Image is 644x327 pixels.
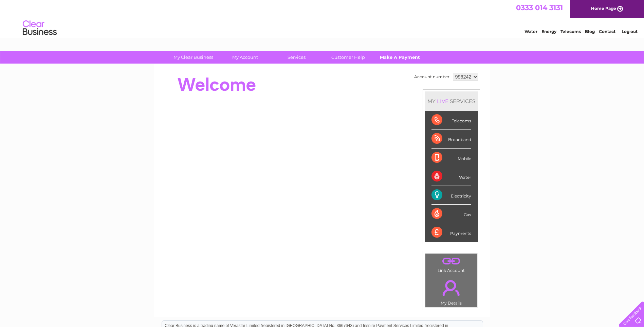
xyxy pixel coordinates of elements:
a: Make A Payment [372,51,428,64]
a: My Clear Business [165,51,221,64]
div: Broadband [431,130,471,148]
a: My Account [217,51,273,64]
a: Services [269,51,325,64]
a: . [427,276,476,300]
div: LIVE [436,98,450,104]
div: Electricity [431,186,471,205]
div: Payments [431,223,471,242]
a: Customer Help [320,51,376,64]
td: Account number [412,71,451,83]
img: logo.png [22,18,57,38]
div: Gas [431,205,471,223]
td: My Details [425,274,478,308]
td: Link Account [425,253,478,275]
a: Telecoms [560,29,581,34]
a: Water [525,29,537,34]
a: 0333 014 3131 [516,3,563,12]
a: Contact [599,29,615,34]
a: Blog [585,29,595,34]
div: Clear Business is a trading name of Verastar Limited (registered in [GEOGRAPHIC_DATA] No. 3667643... [162,4,483,33]
div: MY SERVICES [425,91,478,111]
div: Telecoms [431,111,471,130]
a: Energy [541,29,556,34]
a: . [427,255,476,267]
div: Water [431,167,471,186]
div: Mobile [431,149,471,167]
a: Log out [622,29,638,34]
